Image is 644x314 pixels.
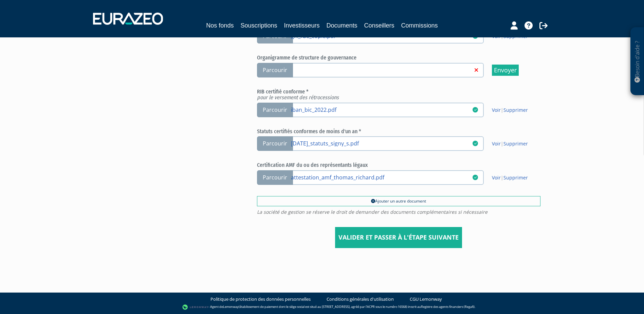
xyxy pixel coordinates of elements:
[364,21,394,30] a: Conseillers
[240,21,277,30] a: Souscriptions
[93,13,163,25] img: 1732889491-logotype_eurazeo_blanc_rvb.png
[223,304,239,309] a: Lemonway
[257,103,293,117] span: Parcourir
[492,174,501,181] a: Voir
[210,296,311,302] a: Politique de protection des données personnelles
[492,140,501,147] a: Voir
[284,21,319,30] a: Investisseurs
[257,89,540,101] h6: RIB certifié conforme *
[257,170,293,185] span: Parcourir
[492,65,519,76] input: Envoyer
[257,210,540,214] span: La société de gestion se réserve le droit de demander des documents complémentaires si nécessaire
[257,63,293,77] span: Parcourir
[633,31,641,92] p: Besoin d'aide ?
[492,107,501,113] a: Voir
[335,227,462,248] input: Valider et passer à l'étape suivante
[421,304,475,309] a: Registre des agents financiers (Regafi)
[492,107,528,114] span: |
[257,94,339,101] em: pour le versement des rétrocessions
[492,174,528,181] span: |
[473,141,478,146] i: 15/10/2025 11:37
[257,55,540,61] h6: Organigramme de structure de gouvernance
[503,140,528,147] a: Supprimer
[182,304,208,311] img: logo-lemonway.png
[327,21,357,30] a: Documents
[257,128,540,135] h6: Statuts certifiés conformes de moins d'un an *
[257,196,540,206] a: Ajouter un autre document
[473,175,478,180] i: 15/10/2025 11:38
[291,106,472,113] a: iban_bic_2022.pdf
[503,174,528,181] a: Supprimer
[492,140,528,147] span: |
[327,296,394,302] a: Conditions générales d'utilisation
[7,304,637,311] div: - Agent de (établissement de paiement dont le siège social est situé au [STREET_ADDRESS], agréé p...
[257,136,293,151] span: Parcourir
[503,107,528,113] a: Supprimer
[257,162,540,168] h6: Certification AMF du ou des représentants légaux
[291,140,472,146] a: [DATE]_statuts_signy_s.pdf
[473,107,478,112] i: 15/10/2025 11:36
[410,296,442,302] a: CGU Lemonway
[206,21,234,30] a: Nos fonds
[291,174,472,180] a: attestation_amf_thomas_richard.pdf
[401,21,438,30] a: Commissions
